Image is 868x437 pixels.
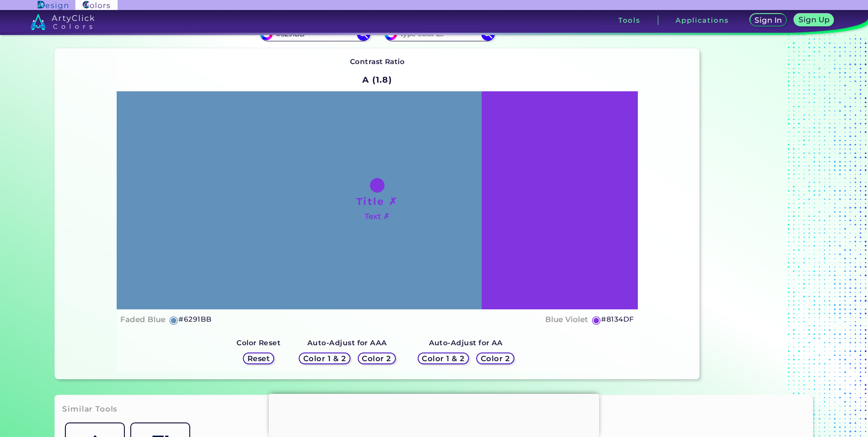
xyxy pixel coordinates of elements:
h5: ◉ [592,314,602,325]
h3: Tools [618,17,641,24]
a: Sign In [749,14,788,27]
iframe: Advertisement [269,394,599,435]
img: logo_artyclick_colors_white.svg [30,14,94,30]
h4: Faded Blue [120,313,165,326]
h1: Title ✗ [356,194,398,208]
h2: A (1.8) [358,70,396,89]
h5: Color 1 & 2 [302,355,347,363]
strong: Color Reset [237,338,281,347]
strong: Auto-Adjust for AAA [307,338,387,347]
h5: #6291BB [178,313,212,325]
h5: ◉ [169,314,179,325]
img: ArtyClick Design logo [38,1,68,10]
h5: Sign In [754,16,783,24]
a: Sign Up [793,14,835,27]
strong: Contrast Ratio [350,57,405,66]
h5: Reset [247,355,271,363]
h3: Applications [676,17,729,24]
h5: Sign Up [798,16,830,24]
h5: Color 2 [361,355,392,363]
h3: Similar Tools [62,404,118,415]
strong: Auto-Adjust for AA [429,338,503,347]
h5: Color 1 & 2 [421,355,466,363]
h4: Blue Violet [545,313,588,326]
h5: #8134DF [601,313,634,325]
h5: Color 2 [480,355,510,363]
h4: Text ✗ [365,210,390,223]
